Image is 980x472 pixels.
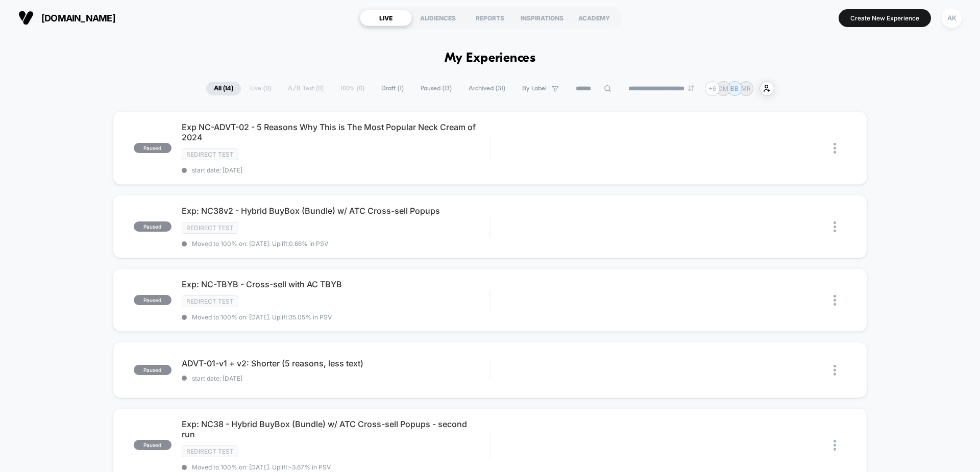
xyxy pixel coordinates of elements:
[516,10,568,26] div: INSPIRATIONS
[182,222,238,234] span: Redirect Test
[134,365,171,375] span: paused
[360,10,412,26] div: LIVE
[834,143,836,154] img: close
[182,419,489,439] span: Exp: NC38 - Hybrid BuyBox (Bundle) w/ ATC Cross-sell Popups - second run
[834,221,836,232] img: close
[182,279,489,289] span: Exp: NC-TBYB - Cross-sell with AC TBYB
[182,148,238,160] span: Redirect Test
[568,10,620,26] div: ACADEMY
[741,85,751,92] p: MR
[206,82,241,95] span: All ( 14 )
[942,8,962,28] div: AK
[445,51,536,66] h1: My Experiences
[839,9,931,27] button: Create New Experience
[461,82,513,95] span: Archived ( 31 )
[413,82,459,95] span: Paused ( 13 )
[41,13,115,23] span: [DOMAIN_NAME]
[182,295,238,307] span: Redirect Test
[192,240,328,247] span: Moved to 100% on: [DATE] . Uplift: 0.66% in PSV
[705,81,720,96] div: + 6
[192,313,332,321] span: Moved to 100% on: [DATE] . Uplift: 35.05% in PSV
[134,143,171,153] span: paused
[688,85,694,91] img: end
[15,10,118,26] button: [DOMAIN_NAME]
[134,440,171,450] span: paused
[182,166,489,174] span: start date: [DATE]
[374,82,411,95] span: Draft ( 1 )
[182,375,489,382] span: start date: [DATE]
[412,10,464,26] div: AUDIENCES
[134,295,171,305] span: paused
[182,206,489,216] span: Exp: NC38v2 - Hybrid BuyBox (Bundle) w/ ATC Cross-sell Popups
[134,221,171,232] span: paused
[834,365,836,376] img: close
[192,463,331,471] span: Moved to 100% on: [DATE] . Uplift: -3.67% in PSV
[522,85,547,92] span: By Label
[834,295,836,306] img: close
[182,445,238,457] span: Redirect Test
[464,10,516,26] div: REPORTS
[182,358,489,368] span: ADVT-01-v1 + v2: Shorter (5 reasons, less text)
[182,122,489,142] span: Exp NC-ADVT-02 - 5 Reasons Why This is The Most Popular Neck Cream of 2024
[834,440,836,451] img: close
[718,85,728,92] p: DM
[18,10,34,26] img: Visually logo
[939,8,965,29] button: AK
[730,85,739,92] p: BB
